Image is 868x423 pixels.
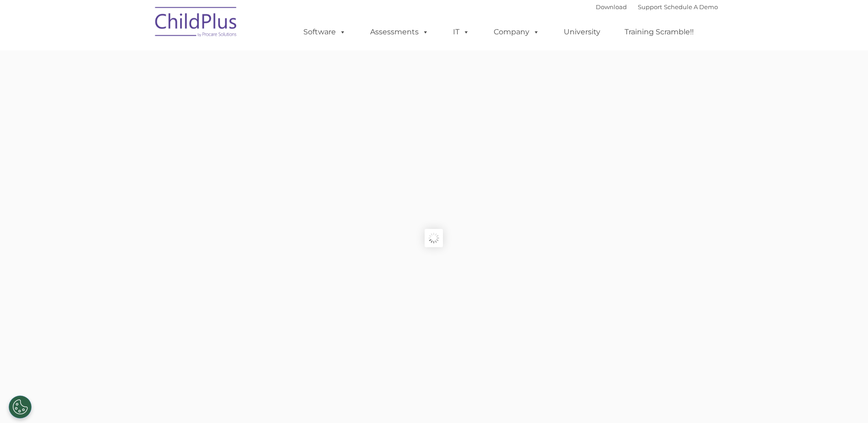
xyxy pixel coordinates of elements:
[596,3,718,11] font: |
[596,3,627,11] a: Download
[361,23,438,41] a: Assessments
[664,3,718,11] a: Schedule A Demo
[555,23,609,41] a: University
[444,23,479,41] a: IT
[615,23,703,41] a: Training Scramble!!
[638,3,662,11] a: Support
[151,0,242,46] img: ChildPlus by Procare Solutions
[485,23,549,41] a: Company
[9,396,32,418] button: Cookies Settings
[294,23,355,41] a: Software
